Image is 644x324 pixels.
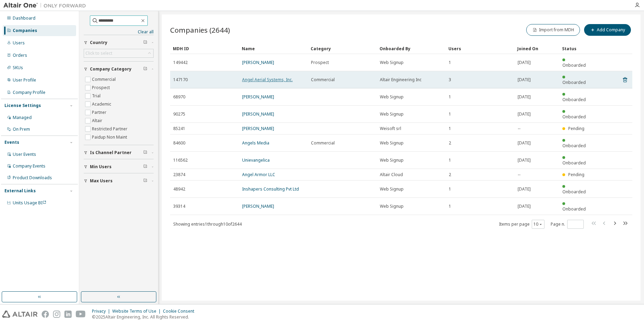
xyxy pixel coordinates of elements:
span: 1 [449,111,451,117]
span: [DATE] [518,204,531,209]
div: Managed [13,115,32,120]
span: Altair Cloud [380,172,403,177]
img: facebook.svg [42,311,49,318]
span: 116562 [173,158,188,163]
span: Weisoft srl [380,126,401,131]
span: Onboarded [562,189,586,195]
span: Web Signup [380,140,404,146]
div: Cookie Consent [163,309,198,314]
div: User Profile [13,77,36,83]
img: linkedin.svg [64,311,72,318]
span: -- [518,126,520,131]
span: Altair Engineering Inc [380,77,422,83]
div: Onboarded By [380,43,443,54]
span: Web Signup [380,60,404,65]
button: Import from MDH [526,24,580,36]
label: Altair [92,117,104,125]
label: Prospect [92,84,111,92]
a: Inshapers Consulting Pvt Ltd [242,186,299,192]
span: Onboarded [562,114,586,120]
span: Web Signup [380,158,404,163]
span: Clear filter [143,66,147,72]
label: Academic [92,100,113,108]
span: 1 [449,204,451,209]
a: [PERSON_NAME] [242,203,274,209]
img: youtube.svg [76,311,86,318]
div: Dashboard [13,15,35,21]
span: 1 [449,126,451,131]
span: Pending [568,126,584,131]
img: instagram.svg [53,311,60,318]
span: Onboarded [562,143,586,149]
div: Company Events [13,163,45,169]
span: [DATE] [518,140,531,146]
button: Max Users [84,173,154,188]
div: Click to select [85,51,112,56]
a: Unievangelica [242,157,270,163]
span: 48942 [173,186,185,192]
span: 68970 [173,94,185,100]
label: Restricted Partner [92,125,129,133]
span: 2 [449,140,451,146]
span: Units Usage BI [13,200,46,206]
span: Commercial [311,140,335,146]
p: © 2025 Altair Engineering, Inc. All Rights Reserved. [92,314,198,320]
span: Onboarded [562,79,586,85]
span: Country [90,40,107,45]
span: Onboarded [562,206,586,212]
label: Paidup Non Maint [92,133,128,141]
span: Web Signup [380,204,404,209]
span: 1 [449,60,451,65]
div: MDH ID [173,43,236,54]
span: [DATE] [518,94,531,100]
div: Company Profile [13,90,45,95]
a: [PERSON_NAME] [242,94,274,100]
span: 149442 [173,60,188,65]
div: Events [4,140,19,145]
span: Web Signup [380,94,404,100]
a: Angel Armor LLC [242,172,275,177]
label: Partner [92,108,108,117]
button: Min Users [84,159,154,174]
span: 84600 [173,140,185,146]
span: Is Channel Partner [90,150,132,155]
span: Companies (2644) [170,25,230,35]
div: Joined On [517,43,557,54]
span: Page n. [551,220,584,229]
span: [DATE] [518,158,531,163]
div: User Events [13,152,36,157]
div: Companies [13,28,37,33]
div: Orders [13,53,27,58]
span: Items per page [499,220,544,229]
span: Showing entries 1 through 10 of 2644 [173,221,242,227]
span: 1 [449,186,451,192]
span: 147170 [173,77,188,83]
span: [DATE] [518,111,531,117]
button: Company Category [84,62,154,77]
div: License Settings [4,103,41,108]
span: 39314 [173,204,185,209]
span: 3 [449,77,451,83]
div: External Links [4,188,36,194]
button: 10 [533,222,543,227]
a: Angels Media [242,140,269,146]
span: Company Category [90,66,132,72]
span: Clear filter [143,164,147,170]
span: 90275 [173,111,185,117]
span: Clear filter [143,150,147,155]
span: 2 [449,172,451,177]
span: Onboarded [562,97,586,102]
div: Users [448,43,512,54]
div: SKUs [13,65,23,71]
button: Is Channel Partner [84,145,154,160]
span: Web Signup [380,186,404,192]
div: On Prem [13,127,30,132]
div: Click to select [84,49,153,57]
label: Trial [92,92,102,100]
span: 1 [449,158,451,163]
div: Category [311,43,374,54]
span: [DATE] [518,77,531,83]
a: [PERSON_NAME] [242,126,274,131]
span: Min Users [90,164,112,170]
a: Clear all [84,29,154,35]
